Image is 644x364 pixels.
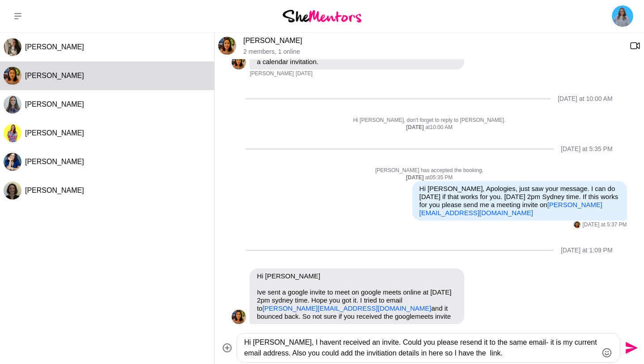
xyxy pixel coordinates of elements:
[4,95,21,113] img: A
[296,325,340,332] time: 2025-08-21T03:09:29.149Z
[257,288,457,321] p: Ive sent a google invite to meet on google meets online at [DATE] 2pm sydney time. Hope you got i...
[419,185,620,217] p: Hi [PERSON_NAME], Apologies, just saw your message. I can do [DATE] if that works for you. [DATE]...
[232,174,627,182] div: at 05:35 PM
[250,70,294,78] span: [PERSON_NAME]
[419,201,602,217] a: [PERSON_NAME][EMAIL_ADDRESS][DOMAIN_NAME]
[602,347,612,358] button: Emoji picker
[218,37,236,55] img: F
[232,117,627,124] p: Hi [PERSON_NAME], don't forget to reply to [PERSON_NAME].
[232,310,246,324] div: Flora Chong
[232,55,246,69] div: Flora Chong
[244,337,597,359] textarea: Type your message
[620,338,640,358] button: Send
[283,10,361,22] img: She Mentors Logo
[4,153,21,171] img: A
[25,72,84,79] span: [PERSON_NAME]
[263,304,432,312] a: [PERSON_NAME][EMAIL_ADDRESS][DOMAIN_NAME]
[4,38,21,56] img: C
[218,37,236,55] div: Flora Chong
[4,182,21,199] img: L
[582,221,627,229] time: 2025-08-20T07:37:26.697Z
[4,182,21,199] div: Laila Punj
[4,95,21,113] div: Alison Renwick
[250,325,294,332] span: [PERSON_NAME]
[257,272,457,280] p: Hi [PERSON_NAME]
[232,167,627,174] p: [PERSON_NAME] has accepted the booking.
[232,55,246,69] img: F
[25,129,84,137] span: [PERSON_NAME]
[574,221,580,228] img: F
[612,5,633,27] img: Mona Swarup
[406,124,425,130] strong: [DATE]
[243,37,302,44] a: [PERSON_NAME]
[4,153,21,171] div: Amanda Ewin
[296,70,313,78] time: 2025-08-15T01:23:58.070Z
[25,186,84,194] span: [PERSON_NAME]
[25,43,84,51] span: [PERSON_NAME]
[25,158,84,165] span: [PERSON_NAME]
[4,124,21,142] div: Roslyn Thompson
[232,124,627,131] div: at 10:00 AM
[232,310,246,324] img: F
[561,145,613,153] div: [DATE] at 5:35 PM
[4,124,21,142] img: R
[243,48,623,56] p: 2 members , 1 online
[406,174,425,181] strong: [DATE]
[574,221,580,228] div: Flora Chong
[4,67,21,85] img: F
[4,67,21,85] div: Flora Chong
[4,38,21,56] div: Christine Pietersz
[558,95,613,103] div: [DATE] at 10:00 AM
[25,100,84,108] span: [PERSON_NAME]
[561,247,613,254] div: [DATE] at 1:09 PM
